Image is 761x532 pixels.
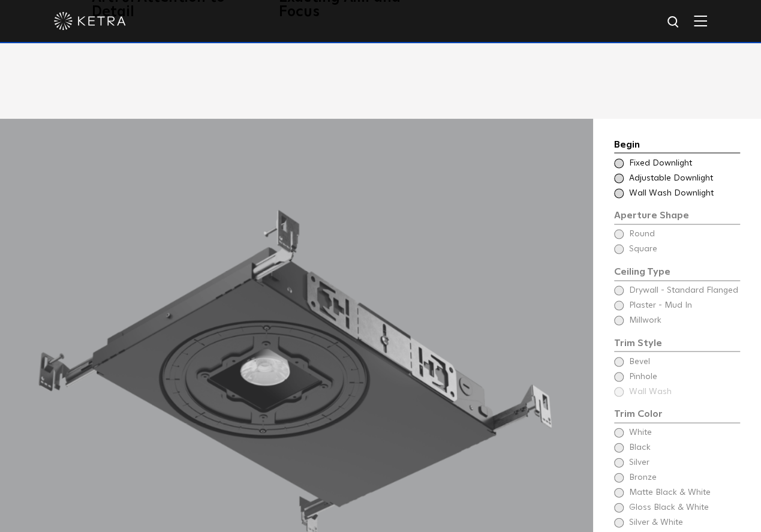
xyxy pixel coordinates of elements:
[629,157,739,169] span: Fixed Downlight
[629,172,739,184] span: Adjustable Downlight
[666,15,681,30] img: search icon
[54,12,126,30] img: ketra-logo-2019-white
[629,187,739,199] span: Wall Wash Downlight
[694,15,707,26] img: Hamburger%20Nav.svg
[614,137,740,154] div: Begin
